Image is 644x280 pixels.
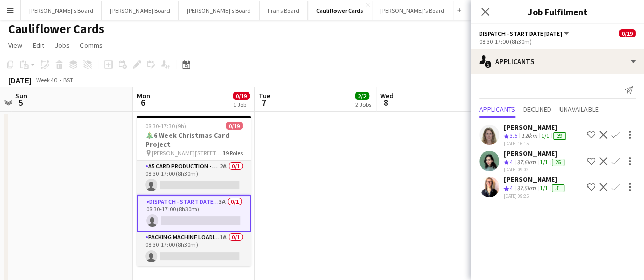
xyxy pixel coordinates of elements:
[503,140,568,147] div: [DATE] 16:15
[471,5,644,18] h3: Job Fulfilment
[503,149,566,158] div: [PERSON_NAME]
[222,149,243,157] span: 19 Roles
[137,161,251,195] app-card-role: A5 Card Production - Start Date [DATE]2A0/108:30-17:00 (8h30m)
[372,1,453,20] button: [PERSON_NAME]'s Board
[552,184,564,192] div: 31
[233,92,250,100] span: 0/19
[63,76,73,84] div: BST
[34,76,59,84] span: Week 40
[308,1,372,20] button: Cauliflower Cards
[471,49,644,74] div: Applicants
[479,29,562,37] span: Dispatch - Start Date 28th Oct
[540,184,548,192] app-skills-label: 1/1
[152,149,222,157] span: [PERSON_NAME][STREET_ADDRESS][PERSON_NAME][PERSON_NAME]
[226,122,243,130] span: 0/19
[503,175,566,184] div: [PERSON_NAME]
[50,39,74,52] a: Jobs
[355,92,369,100] span: 2/2
[260,1,308,20] button: Frans Board
[510,184,513,192] span: 4
[257,97,270,108] span: 7
[479,38,636,45] div: 08:30-17:00 (8h30m)
[503,193,566,199] div: [DATE] 09:25
[4,39,26,52] a: View
[510,158,513,166] span: 4
[102,1,179,20] button: [PERSON_NAME] Board
[519,132,539,140] div: 1.8km
[523,106,551,113] span: Declined
[137,116,251,266] app-job-card: 08:30-17:30 (9h)0/19🎄6 Week Christmas Card Project [PERSON_NAME][STREET_ADDRESS][PERSON_NAME][PER...
[8,21,104,37] h1: Cauliflower Cards
[76,39,107,52] a: Comms
[135,97,150,108] span: 6
[510,132,517,139] span: 3.5
[145,122,186,130] span: 08:30-17:30 (9h)
[8,75,32,85] div: [DATE]
[14,97,27,108] span: 5
[233,101,249,108] div: 1 Job
[137,131,251,149] h3: 🎄6 Week Christmas Card Project
[33,41,44,50] span: Edit
[137,91,150,100] span: Mon
[380,91,394,100] span: Wed
[479,106,515,113] span: Applicants
[540,158,548,166] app-skills-label: 1/1
[15,91,27,100] span: Sun
[8,41,22,50] span: View
[552,159,564,166] div: 26
[137,195,251,232] app-card-role: Dispatch - Start Date [DATE]3A0/108:30-17:00 (8h30m)
[137,232,251,266] app-card-role: Packing Machine Loading - Start Date [DATE]1A0/108:30-17:00 (8h30m)
[553,132,566,140] div: 39
[179,1,260,20] button: [PERSON_NAME]'s Board
[503,122,568,132] div: [PERSON_NAME]
[21,1,102,20] button: [PERSON_NAME]'s Board
[355,101,371,108] div: 2 Jobs
[80,41,103,50] span: Comms
[515,158,538,167] div: 37.6km
[29,39,48,52] a: Edit
[379,97,394,108] span: 8
[479,29,570,37] button: Dispatch - Start Date [DATE]
[541,132,549,139] app-skills-label: 1/1
[54,41,70,50] span: Jobs
[259,91,270,100] span: Tue
[619,29,636,37] span: 0/19
[503,166,566,173] div: [DATE] 09:02
[559,106,599,113] span: Unavailable
[515,184,538,193] div: 37.5km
